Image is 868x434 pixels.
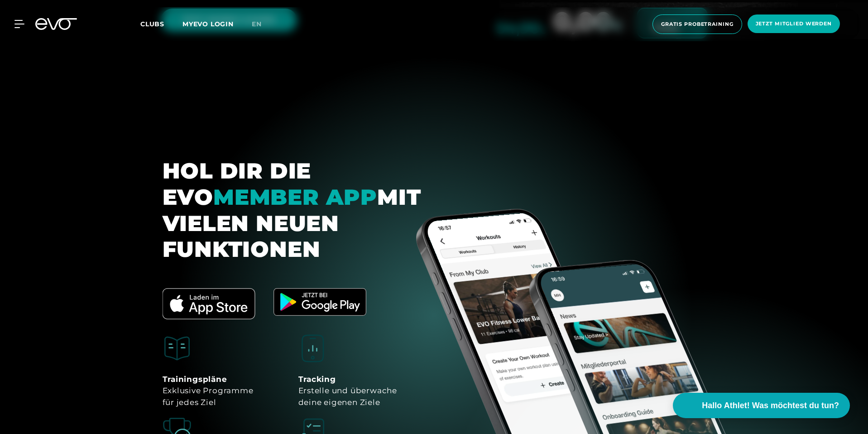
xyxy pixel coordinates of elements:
[140,19,182,28] a: Clubs
[702,400,839,412] span: Hallo Athlet! Was möchtest du tun?
[661,20,734,28] span: Gratis Probetraining
[745,14,843,34] a: Jetzt Mitglied werden
[298,334,327,363] img: [object Object]
[163,158,425,262] div: HOL DIR DIE EVO MIT VIELEN NEUEN FUNKTIONEN
[163,288,255,319] img: evofitness app
[673,393,850,418] button: Hallo Athlet! Was möchtest du tun?
[298,374,398,409] div: Erstelle und überwache deine eigenen Ziele
[273,288,366,316] img: evofitness app
[650,14,745,34] a: Gratis Probetraining
[182,20,234,28] a: MYEVO LOGIN
[163,375,227,384] strong: Trainingspläne
[252,20,262,28] span: en
[298,375,336,384] strong: Tracking
[140,20,164,28] span: Clubs
[252,19,273,29] a: en
[163,374,254,409] div: Exklusive Programme für jedes Ziel
[756,20,832,28] span: Jetzt Mitglied werden
[213,184,377,210] em: MEMBER APP
[163,334,192,363] img: [object Object]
